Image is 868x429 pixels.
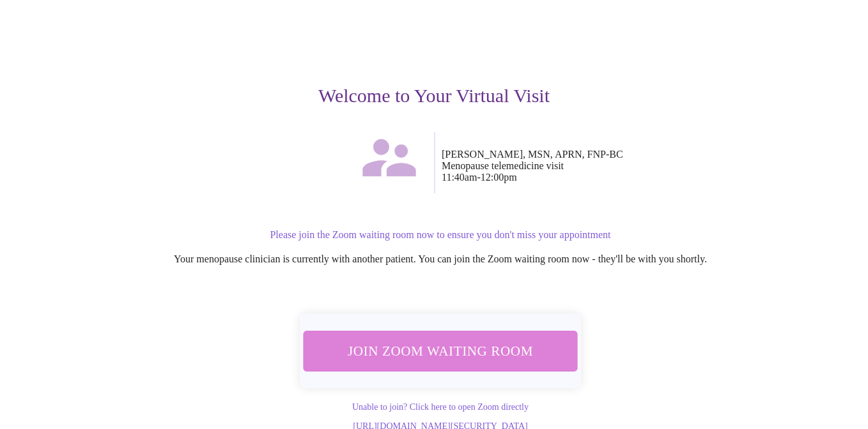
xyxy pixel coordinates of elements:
h3: Welcome to Your Virtual Visit [40,85,828,107]
a: Unable to join? Click here to open Zoom directly [352,402,529,412]
span: Join Zoom Waiting Room [316,338,566,363]
p: Please join the Zoom waiting room now to ensure you don't miss your appointment [53,229,828,241]
button: Join Zoom Waiting Room [298,330,582,372]
p: Your menopause clinician is currently with another patient. You can join the Zoom waiting room no... [53,253,828,265]
p: [PERSON_NAME], MSN, APRN, FNP-BC Menopause telemedicine visit 11:40am - 12:00pm [442,149,828,183]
